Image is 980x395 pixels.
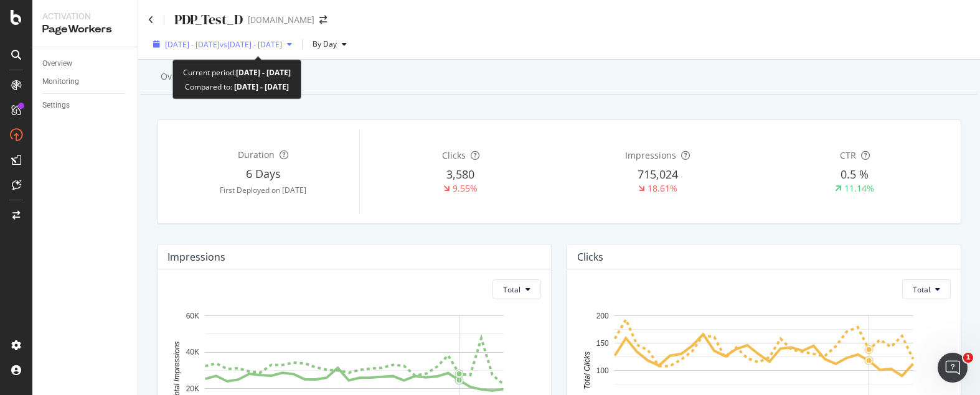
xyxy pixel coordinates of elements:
div: Clicks [577,251,603,263]
div: Current period: [183,65,291,80]
div: Compared to: [185,80,289,94]
span: By Day [308,39,337,49]
div: [DOMAIN_NAME] [248,14,314,26]
a: Settings [42,99,129,112]
div: arrow-right-arrow-left [319,16,327,24]
button: Total [902,279,951,299]
div: Overview [42,57,72,70]
text: 60K [186,312,199,320]
button: Total [492,279,541,299]
span: vs [DATE] - [DATE] [220,39,282,50]
span: Total [503,284,521,295]
a: Overview [42,57,129,70]
span: 715,024 [638,167,678,182]
b: [DATE] - [DATE] [236,67,291,78]
b: [DATE] - [DATE] [232,81,289,92]
span: 3,580 [446,167,474,182]
text: 100 [596,366,609,375]
div: 18.61% [648,182,677,195]
div: PDP_Test_D [174,10,243,29]
div: Monitoring [42,75,79,88]
a: Monitoring [42,75,129,88]
span: Impressions [625,149,676,161]
a: Click to go back [148,16,154,24]
text: 150 [596,339,609,348]
text: 20K [186,384,199,393]
span: Duration [238,149,275,160]
span: CTR [840,149,856,161]
div: PageWorkers [42,22,128,37]
button: [DATE] - [DATE]vs[DATE] - [DATE] [148,34,297,54]
text: Total Clicks [583,351,591,389]
span: 0.5 % [841,167,869,182]
span: [DATE] - [DATE] [165,39,220,50]
button: By Day [308,34,352,54]
text: 200 [596,312,609,320]
div: Activation [42,10,128,22]
div: 11.14% [844,182,874,195]
div: Impressions [167,251,225,263]
div: Settings [42,99,70,112]
iframe: Intercom live chat [938,353,968,383]
span: 6 Days [246,166,281,181]
text: 40K [186,348,199,357]
span: Total [913,284,930,295]
div: 9.55% [453,182,478,195]
div: Overview [161,70,199,83]
span: 1 [963,353,973,363]
span: Clicks [442,149,466,161]
div: First Deployed on [DATE] [167,185,359,195]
